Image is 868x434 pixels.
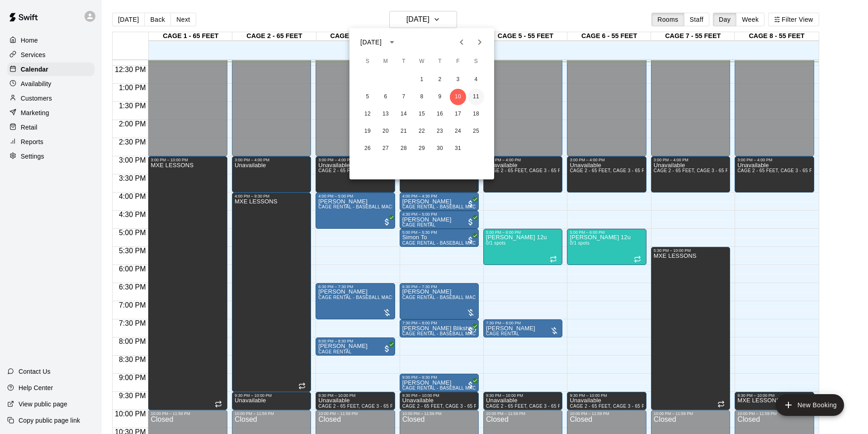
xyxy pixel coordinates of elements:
span: Thursday [432,53,448,71]
button: 20 [377,123,394,140]
button: 17 [450,106,466,122]
button: 13 [377,106,394,122]
button: 27 [377,140,394,157]
button: calendar view is open, switch to year view [384,34,400,50]
button: Next month [471,33,489,51]
span: Tuesday [396,53,412,71]
button: 28 [396,140,412,157]
button: 6 [377,89,394,105]
button: 29 [414,140,430,157]
button: 4 [468,72,484,88]
button: 22 [414,123,430,140]
button: 30 [432,140,448,157]
button: 21 [396,123,412,140]
button: 8 [414,89,430,105]
span: Wednesday [414,53,430,71]
button: 5 [359,89,376,105]
button: 19 [359,123,376,140]
button: 14 [396,106,412,122]
button: 24 [450,123,466,140]
button: 10 [450,89,466,105]
button: 15 [414,106,430,122]
button: 18 [468,106,484,122]
button: 7 [396,89,412,105]
button: 31 [450,140,466,157]
span: Friday [450,53,466,71]
button: 23 [432,123,448,140]
button: 9 [432,89,448,105]
button: 25 [468,123,484,140]
span: Monday [377,53,394,71]
button: 3 [450,72,466,88]
button: 16 [432,106,448,122]
button: 12 [359,106,376,122]
div: [DATE] [360,38,382,47]
button: 2 [432,72,448,88]
span: Saturday [468,53,484,71]
button: 1 [414,72,430,88]
span: Sunday [359,53,376,71]
button: 26 [359,140,376,157]
button: Previous month [453,33,471,51]
button: 11 [468,89,484,105]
